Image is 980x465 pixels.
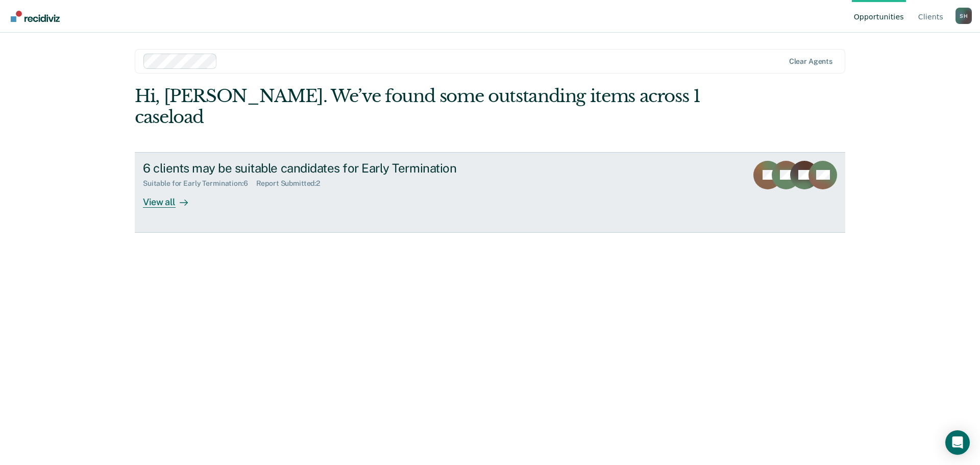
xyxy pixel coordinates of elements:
a: 6 clients may be suitable candidates for Early TerminationSuitable for Early Termination:6Report ... [135,152,845,233]
div: Clear agents [789,57,832,66]
div: 6 clients may be suitable candidates for Early Termination [143,161,501,176]
div: Suitable for Early Termination : 6 [143,179,256,188]
div: Open Intercom Messenger [945,430,970,455]
div: Hi, [PERSON_NAME]. We’ve found some outstanding items across 1 caseload [135,86,703,128]
div: Report Submitted : 2 [256,179,329,188]
button: Profile dropdown button [955,8,972,24]
div: View all [143,188,200,208]
img: Recidiviz [11,11,60,22]
div: S H [955,8,972,24]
